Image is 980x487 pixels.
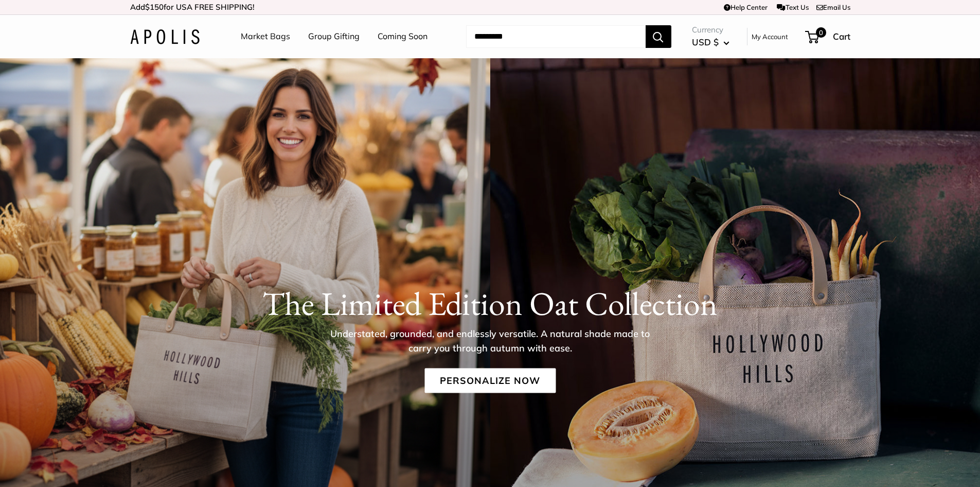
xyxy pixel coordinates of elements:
[692,23,729,37] span: Currency
[130,29,200,44] img: Apolis
[308,29,360,44] a: Group Gifting
[815,27,826,38] span: 0
[777,3,808,11] a: Text Us
[323,326,657,355] p: Understated, grounded, and endlessly versatile. A natural shade made to carry you through autumn ...
[466,25,646,48] input: Search...
[378,29,427,44] a: Coming Soon
[806,28,850,45] a: 0 Cart
[646,25,671,48] button: Search
[816,3,850,11] a: Email Us
[724,3,768,11] a: Help Center
[692,34,729,51] button: USD $
[833,31,850,42] span: Cart
[130,283,850,323] h1: The Limited Edition Oat Collection
[752,30,788,43] a: My Account
[692,37,719,47] span: USD $
[241,29,290,44] a: Market Bags
[145,2,164,12] span: $150
[424,368,556,393] a: Personalize Now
